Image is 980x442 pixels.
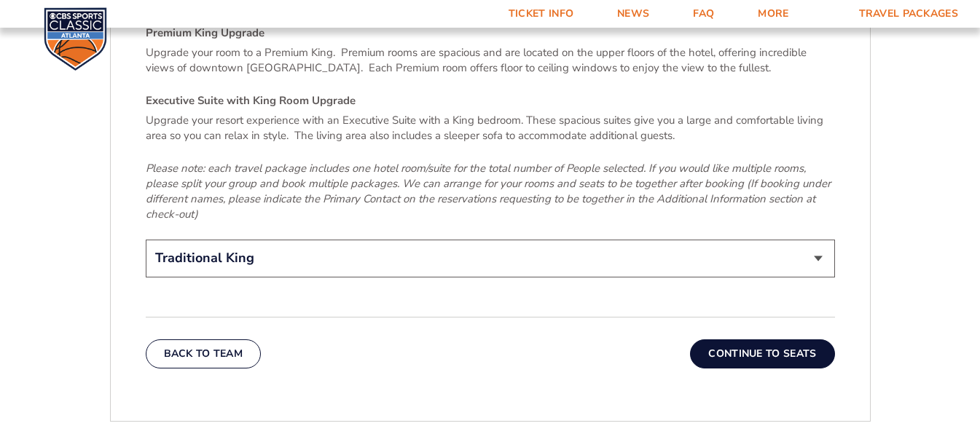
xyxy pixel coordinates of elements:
button: Back To Team [146,339,262,368]
p: Upgrade your room to a Premium King. Premium rooms are spacious and are located on the upper floo... [146,45,835,76]
h4: Premium King Upgrade [146,25,835,41]
img: CBS Sports Classic [44,7,107,71]
h4: Executive Suite with King Room Upgrade [146,93,835,108]
em: Please note: each travel package includes one hotel room/suite for the total number of People sel... [146,161,831,221]
button: Continue To Seats [690,339,834,368]
p: Upgrade your resort experience with an Executive Suite with a King bedroom. These spacious suites... [146,113,835,143]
